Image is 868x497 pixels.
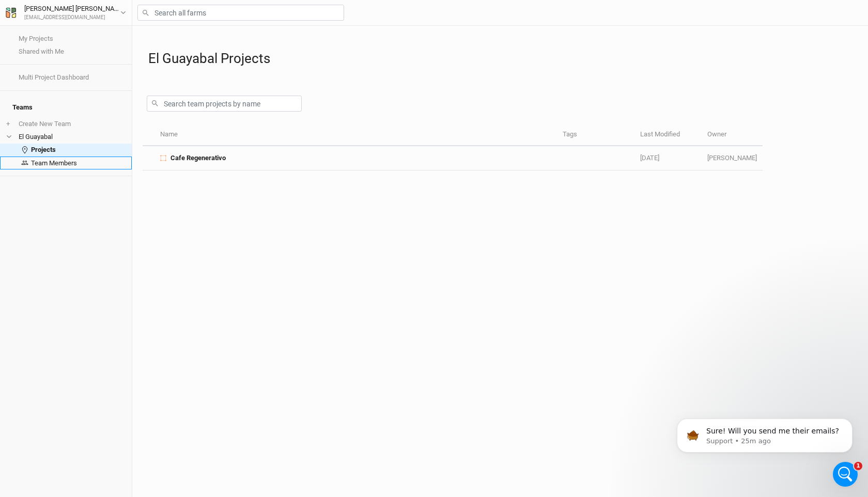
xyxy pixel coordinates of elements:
input: Search all farms [137,5,344,21]
input: Search team projects by name [147,96,302,112]
span: Aug 21, 2025 11:36 AM [640,154,659,162]
iframe: Intercom live chat [833,462,858,487]
h1: El Guayabal Projects [148,51,858,67]
iframe: Intercom notifications message [661,397,868,469]
th: Name [154,124,556,146]
h4: Teams [6,97,126,118]
span: gregory@regen.network [707,154,757,162]
span: + [6,120,10,128]
th: Tags [557,124,634,146]
span: 1 [854,462,862,470]
th: Owner [702,124,763,146]
div: [EMAIL_ADDRESS][DOMAIN_NAME] [24,14,120,22]
th: Last Modified [634,124,702,146]
span: Cafe Regenerativo [171,153,226,163]
button: [PERSON_NAME] [PERSON_NAME][EMAIL_ADDRESS][DOMAIN_NAME] [5,3,127,22]
div: [PERSON_NAME] [PERSON_NAME] [24,4,120,14]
